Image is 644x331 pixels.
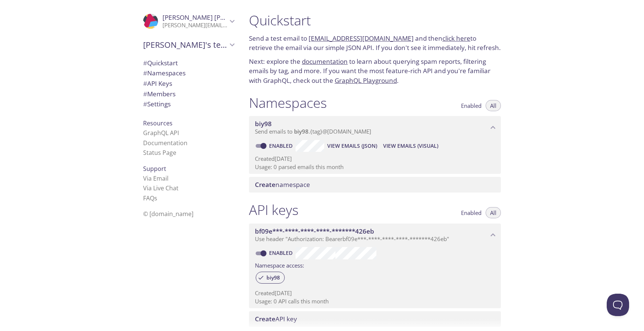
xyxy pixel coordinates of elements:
[143,129,179,137] a: GraphQL API
[249,116,501,139] div: biy98 namespace
[137,35,240,54] div: Swastik's team
[143,149,176,157] a: Status Page
[249,311,501,327] div: Create API Key
[294,128,309,135] span: biy98
[137,89,240,99] div: Members
[249,177,501,193] div: Create namespace
[143,100,171,108] span: Settings
[607,294,629,316] iframe: Help Scout Beacon - Open
[335,76,397,85] a: GraphQL Playground
[143,184,179,192] a: Via Live Chat
[143,90,147,98] span: #
[255,180,310,189] span: namespace
[143,79,147,88] span: #
[249,12,501,29] h1: Quickstart
[249,57,501,85] p: Next: explore the to learn about querying spam reports, filtering emails by tag, and more. If you...
[255,180,275,189] span: Create
[383,141,438,150] span: View Emails (Visual)
[249,94,327,111] h1: Namespaces
[143,174,168,182] a: Via Email
[255,289,495,297] p: Created [DATE]
[457,100,486,111] button: Enabled
[143,139,187,147] a: Documentation
[143,79,172,88] span: API Keys
[143,69,186,77] span: Namespaces
[143,59,178,67] span: Quickstart
[143,210,193,218] span: © [DOMAIN_NAME]
[324,140,380,152] button: View Emails (JSON)
[309,34,414,43] a: [EMAIL_ADDRESS][DOMAIN_NAME]
[486,100,501,111] button: All
[249,202,299,218] h1: API keys
[249,34,501,53] p: Send a test email to and then to retrieve the email via our simple JSON API. If you don't see it ...
[143,40,227,50] span: [PERSON_NAME]'s team
[137,9,240,34] div: Swastik Chaudhary
[255,128,371,135] span: Send emails to . {tag} @[DOMAIN_NAME]
[268,142,296,149] a: Enabled
[255,163,495,171] p: Usage: 0 parsed emails this month
[143,69,147,77] span: #
[486,207,501,218] button: All
[256,272,285,284] div: biy98
[302,57,348,66] a: documentation
[255,119,272,128] span: biy98
[143,165,166,173] span: Support
[137,78,240,89] div: API Keys
[154,194,157,202] span: s
[327,141,377,150] span: View Emails (JSON)
[457,207,486,218] button: Enabled
[137,68,240,78] div: Namespaces
[137,99,240,109] div: Team Settings
[143,100,147,108] span: #
[143,194,157,202] a: FAQ
[143,119,173,127] span: Resources
[162,13,265,22] span: [PERSON_NAME] [PERSON_NAME]
[255,259,304,270] label: Namespace access:
[255,155,495,163] p: Created [DATE]
[380,140,441,152] button: View Emails (Visual)
[262,274,284,281] span: biy98
[268,249,296,256] a: Enabled
[137,58,240,68] div: Quickstart
[143,90,176,98] span: Members
[162,22,227,29] p: [PERSON_NAME][EMAIL_ADDRESS][DOMAIN_NAME]
[442,34,470,43] a: click here
[143,59,147,67] span: #
[255,297,495,305] p: Usage: 0 API calls this month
